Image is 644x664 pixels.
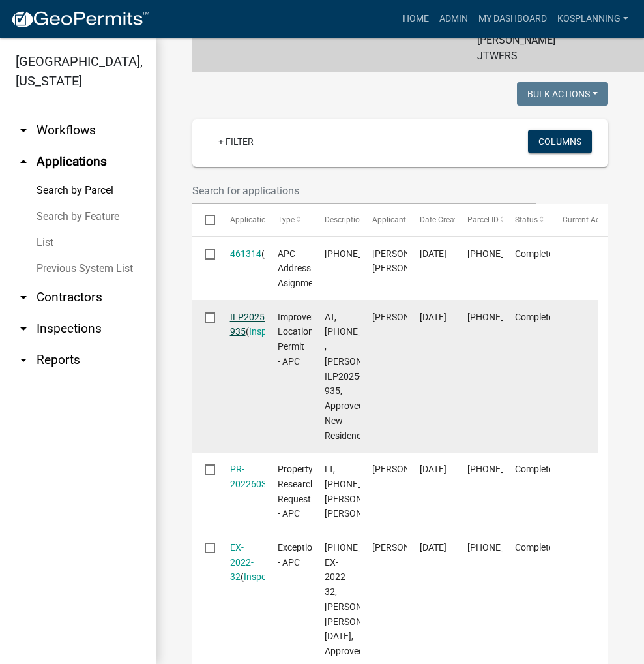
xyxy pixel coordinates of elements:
[312,204,360,235] datatable-header-cell: Description
[230,542,254,582] a: EX-2022-32
[230,462,253,492] div: ( )
[372,249,442,274] span: Lee Ann Taylor
[467,312,552,322] span: 027-016-001.E
[552,7,634,31] a: kosplanning
[16,154,31,170] i: arrow_drop_up
[434,7,473,31] a: Admin
[16,352,31,368] i: arrow_drop_down
[278,249,321,289] span: APC Address Asignment
[230,464,277,489] a: PR-202260361
[515,464,559,474] span: Completed
[473,7,552,31] a: My Dashboard
[230,215,301,224] span: Application Number
[420,542,446,552] span: 04/14/2022
[420,215,465,224] span: Date Created
[208,130,264,153] a: + Filter
[372,542,442,552] span: Amy Troyer
[325,464,411,519] span: LT, 027-016-001.E, Gonzalez Javier Ivan
[360,204,407,235] datatable-header-cell: Applicant
[515,249,559,259] span: Completed
[192,204,217,235] datatable-header-cell: Select
[325,312,411,441] span: AT, 027-016-001.E, , LOPEZ, ILP2025-935, Approved, New Residence
[16,321,31,337] i: arrow_drop_down
[420,312,446,322] span: 07/29/2025
[467,542,552,552] span: 027-016-001.E
[230,249,261,259] a: 461314
[515,215,538,224] span: Status
[550,204,598,235] datatable-header-cell: Current Activity
[192,177,536,204] input: Search for applications
[230,540,253,584] div: ( )
[515,312,559,322] span: Completed
[467,215,499,224] span: Parcel ID
[563,215,617,224] span: Current Activity
[230,247,253,262] div: ( )
[515,542,559,552] span: Completed
[517,82,608,106] button: Bulk Actions
[503,204,550,235] datatable-header-cell: Status
[467,464,552,474] span: 027-016-001.E
[455,204,503,235] datatable-header-cell: Parcel ID
[16,123,31,138] i: arrow_drop_down
[372,215,406,224] span: Applicant
[325,249,409,259] span: 027-016-001.E
[420,249,446,259] span: 08/08/2025
[278,215,295,224] span: Type
[230,312,267,337] a: ILP2025-935
[407,204,455,235] datatable-header-cell: Date Created
[244,571,291,582] a: Inspections
[217,204,265,235] datatable-header-cell: Application Number
[265,204,312,235] datatable-header-cell: Type
[467,249,552,259] span: 027-016-001.E
[249,326,296,337] a: Inspections
[372,464,442,474] span: KIMBERLY BEAMAN
[372,312,442,322] span: GABRIEL LOPEZ
[278,464,315,519] span: Property Research Request - APC
[278,312,332,367] span: Improvement Location Permit - APC
[278,542,317,567] span: Exception - APC
[528,130,592,153] button: Columns
[325,542,411,656] span: 027-016-001.E, EX-2022-32, JAVIER IVAN GONZALEZ, 05/10/2022, Approved,
[230,310,253,340] div: ( )
[16,290,31,305] i: arrow_drop_down
[420,464,446,474] span: 09/02/2022
[398,7,434,31] a: Home
[325,215,364,224] span: Description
